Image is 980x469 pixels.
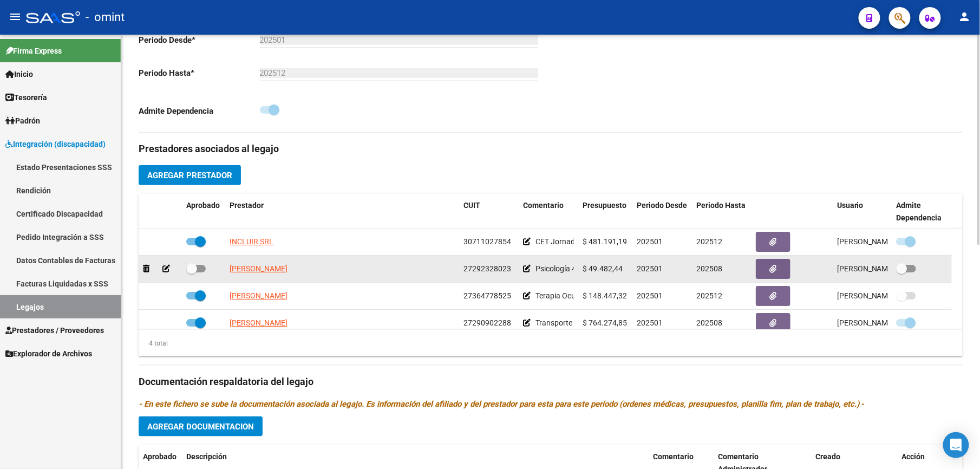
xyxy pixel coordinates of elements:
[139,105,260,117] p: Admite Dependencia
[186,201,220,210] span: Aprobado
[583,237,627,246] span: $ 481.191,19
[230,237,273,246] span: INCLUIR SRL
[632,194,692,230] datatable-header-cell: Periodo Desde
[892,194,952,230] datatable-header-cell: Admite Dependencia
[5,138,106,150] span: Integración (discapacidad)
[837,318,922,327] span: [PERSON_NAME] [DATE]
[692,194,752,230] datatable-header-cell: Periodo Hasta
[230,201,264,210] span: Prestador
[143,452,177,461] span: Aprobado
[637,201,687,210] span: Periodo Desde
[837,201,864,210] span: Usuario
[583,264,623,273] span: $ 49.482,44
[139,34,260,46] p: Periodo Desde
[147,422,254,432] span: Agregar Documentacion
[696,237,722,246] span: 202512
[519,194,578,230] datatable-header-cell: Comentario
[696,318,722,327] span: 202508
[463,201,480,210] span: CUIT
[186,452,227,461] span: Descripción
[958,10,971,23] mat-icon: person
[815,452,840,461] span: Creado
[139,399,865,409] i: - En este fichero se sube la documentación asociada al legajo. Es información del afiliado y del ...
[535,318,697,327] span: Transporte Educativo con dependencia 1070 km
[5,348,92,360] span: Explorador de Archivos
[139,337,168,349] div: 4 total
[837,237,922,246] span: [PERSON_NAME] [DATE]
[653,452,694,461] span: Comentario
[837,264,922,273] span: [PERSON_NAME] [DATE]
[5,68,33,80] span: Inicio
[696,264,722,273] span: 202508
[139,374,963,389] h3: Documentación respaldatoria del legajo
[139,141,963,157] h3: Prestadores asociados al legajo
[5,324,104,336] span: Prestadores / Proveedores
[225,194,459,230] datatable-header-cell: Prestador
[943,432,969,458] div: Open Intercom Messenger
[583,318,627,327] span: $ 764.274,85
[463,291,511,300] span: 27364778525
[5,45,62,57] span: Firma Express
[230,264,288,273] span: [PERSON_NAME]
[230,318,288,327] span: [PERSON_NAME]
[86,5,125,29] span: - omint
[535,237,950,246] span: CET Jornada Simple Cat B con Depende // según caso 35323313/01 se extiende cobertura hsta Dic por...
[230,291,288,300] span: [PERSON_NAME]
[523,201,564,210] span: Comentario
[535,291,806,300] span: Terapia Ocupacional 12 x mes // Según caso 27364778525 se extiende cobertura
[9,10,22,23] mat-icon: menu
[139,416,263,437] button: Agregar Documentacion
[833,194,892,230] datatable-header-cell: Usuario
[837,291,922,300] span: [PERSON_NAME] [DATE]
[696,201,746,210] span: Periodo Hasta
[583,291,627,300] span: $ 148.447,32
[5,115,40,127] span: Padrón
[637,264,663,273] span: 202501
[897,201,942,222] span: Admite Dependencia
[139,165,241,185] button: Agregar Prestador
[637,318,663,327] span: 202501
[139,67,260,79] p: Periodo Hasta
[182,194,225,230] datatable-header-cell: Aprobado
[463,237,511,246] span: 30711027854
[463,264,511,273] span: 27292328023
[696,291,722,300] span: 202512
[459,194,519,230] datatable-header-cell: CUIT
[463,318,511,327] span: 27290902288
[578,194,632,230] datatable-header-cell: Presupuesto
[583,201,626,210] span: Presupuesto
[902,452,925,461] span: Acción
[637,291,663,300] span: 202501
[535,264,597,273] span: Psicología 4 x mes
[637,237,663,246] span: 202501
[147,171,232,180] span: Agregar Prestador
[5,92,47,103] span: Tesorería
